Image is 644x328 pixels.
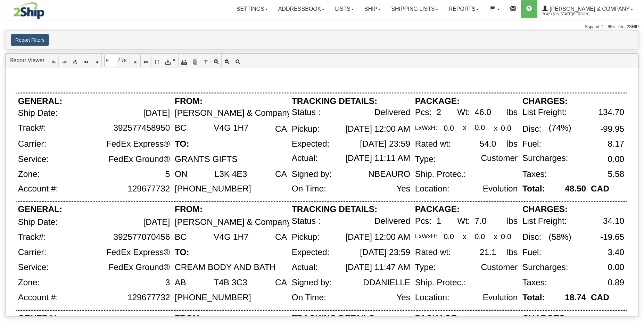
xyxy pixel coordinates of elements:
div: Surcharges: [522,263,568,272]
div: Pcs: [415,217,431,226]
div: Zone: [18,170,40,179]
div: Carrier: [18,139,46,149]
a: Lists [330,0,359,18]
div: Service: [18,263,49,272]
div: GENERAL: [18,97,62,106]
iframe: chat widget [628,129,643,199]
div: Delivered [374,108,410,117]
div: CA [275,232,287,242]
div: AB [175,278,186,287]
div: TRACKING DETAILS: [292,97,377,106]
div: 0.00 [608,155,625,164]
div: 0.89 [608,278,625,287]
div: Wt: [457,217,470,226]
a: Settings [231,0,273,18]
div: Rated wt: [415,139,451,149]
div: 46.0 [475,108,492,117]
div: FedEx Ground® [109,263,170,272]
div: [PHONE_NUMBER] [175,184,251,194]
div: [PHONE_NUMBER] [175,293,251,302]
div: Pcs: [415,108,431,117]
a: [PERSON_NAME] & Company 3042 / [US_STATE][PERSON_NAME] [537,0,638,18]
div: [DATE] 12:00 AM [345,124,410,134]
a: Next Page [130,54,141,67]
div: Status : [292,108,321,117]
a: Zoom Out [222,54,232,67]
div: Account #: [18,184,58,194]
div: L3K 4E3 [215,170,247,179]
div: Type: [415,263,436,272]
div: 8.17 [608,139,625,149]
div: Customer [481,263,518,272]
div: Pickup: [292,124,320,134]
div: CHARGES: [522,205,568,214]
div: 0.0 [475,124,485,132]
div: Zone: [18,278,40,287]
a: Ship [359,0,386,18]
div: Expected: [292,139,330,149]
div: [DATE] 12:00 AM [345,232,410,242]
div: -99.95 [600,124,624,134]
a: Refresh [69,54,80,67]
a: Toggle FullPage/PageWidth [232,54,243,67]
div: [PERSON_NAME] & Company Ltd. [175,108,308,118]
div: -19.65 [600,232,624,242]
div: Actual: [292,154,318,163]
div: TRACKING DETAILS: [292,205,377,214]
div: Ship. Protec.: [415,278,466,287]
div: FROM: [175,97,203,106]
div: Actual: [292,263,318,272]
div: Surcharges: [522,154,568,163]
div: CREAM BODY AND BATH [175,263,276,272]
div: PACKAGE: [415,205,460,214]
div: 18.74 [565,293,586,302]
a: Addressbook [273,0,330,18]
div: DDANIELLE [363,278,410,287]
div: Location: [415,293,449,302]
div: Location: [415,184,449,194]
div: BC [175,124,187,133]
div: lbs [507,217,518,226]
div: FedEx Ground® [109,155,170,164]
div: 129677732 [127,293,170,302]
div: 392577070456 [113,232,170,242]
div: GRANTS GIFTS [175,155,237,164]
div: Taxes: [522,278,547,287]
div: lbs [507,248,518,257]
div: LxWxH: [415,232,437,240]
div: Service: [18,155,49,164]
div: Disc: [522,124,541,134]
div: [PERSON_NAME] & Company Ltd. [175,218,308,227]
div: Fuel: [522,139,541,149]
div: lbs [507,139,518,149]
div: 48.50 [565,184,586,194]
div: 1 [437,217,441,226]
div: TRACKING DETAILS: [292,314,377,323]
a: Reports [444,0,484,18]
div: Signed by: [292,170,332,179]
div: List Freight: [522,108,567,117]
div: Delivered [374,217,410,226]
div: Carrier: [18,248,46,257]
div: 7.0 [475,217,487,226]
div: PACKAGE: [415,97,460,106]
div: Expected: [292,248,330,257]
div: Yes [396,293,410,302]
span: 78 [121,57,127,64]
div: BC [175,232,187,242]
div: 3 [165,278,170,287]
div: V4G 1H7 [214,124,248,133]
div: [DATE] [143,218,170,227]
div: PACKAGE: [415,314,460,323]
div: 0.00 [608,263,625,272]
div: 392577458950 [113,124,170,133]
div: Total: [522,184,545,194]
div: 3.40 [608,248,625,257]
div: NBEAURO [368,170,410,179]
div: Disc: [522,232,541,242]
div: Signed by: [292,278,332,287]
div: Total: [522,293,545,302]
a: Last Page [141,54,151,67]
div: 0.0 [444,232,454,240]
span: 3042 / [US_STATE][PERSON_NAME] [542,11,594,18]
